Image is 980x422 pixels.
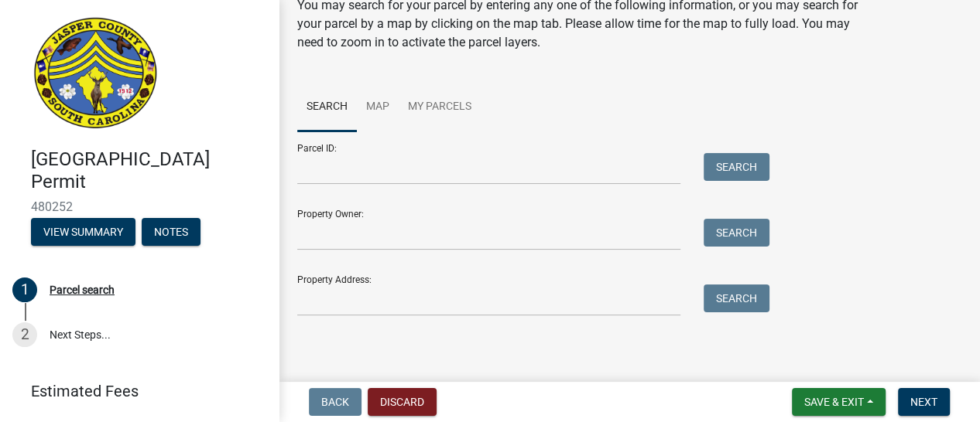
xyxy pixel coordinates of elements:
[297,83,357,132] a: Search
[31,199,248,214] span: 480252
[12,376,254,407] a: Estimated Fees
[357,83,399,132] a: Map
[399,83,481,132] a: My Parcels
[804,396,864,408] span: Save & Exit
[31,218,135,246] button: View Summary
[704,219,769,247] button: Search
[31,16,160,132] img: Jasper County, South Carolina
[910,396,937,408] span: Next
[321,396,349,408] span: Back
[12,277,37,302] div: 1
[142,218,200,246] button: Notes
[704,153,769,181] button: Search
[31,148,266,193] h4: [GEOGRAPHIC_DATA] Permit
[368,388,437,416] button: Discard
[142,226,200,239] wm-modal-confirm: Notes
[50,284,115,295] div: Parcel search
[12,322,37,347] div: 2
[31,226,135,239] wm-modal-confirm: Summary
[792,388,886,416] button: Save & Exit
[898,388,950,416] button: Next
[309,388,362,416] button: Back
[704,284,769,312] button: Search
